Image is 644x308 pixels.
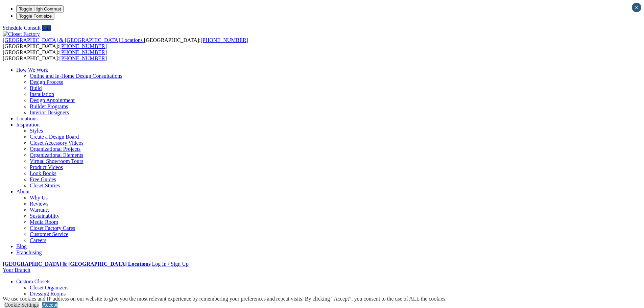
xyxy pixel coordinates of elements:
a: Installation [30,91,54,97]
a: Blog [16,243,27,249]
a: [GEOGRAPHIC_DATA] & [GEOGRAPHIC_DATA] Locations [3,37,144,43]
a: Create a Design Board [30,134,79,140]
a: Closet Accessory Videos [30,140,84,146]
a: Customer Service [30,231,68,237]
a: Design Process [30,79,63,85]
a: [PHONE_NUMBER] [59,55,107,61]
a: Look Books [30,170,56,176]
span: [GEOGRAPHIC_DATA]: [GEOGRAPHIC_DATA]: [3,37,248,49]
a: Cookie Settings [4,302,39,308]
a: Organizational Elements [30,152,83,158]
a: [GEOGRAPHIC_DATA] & [GEOGRAPHIC_DATA] Locations [3,261,150,267]
a: Online and In-Home Design Consultations [30,73,122,79]
a: Custom Closets [16,279,50,284]
span: Toggle High Contrast [19,6,61,11]
a: Closet Organizers [30,285,69,290]
a: Organizational Projects [30,146,80,152]
a: About [16,189,30,194]
span: [GEOGRAPHIC_DATA] & [GEOGRAPHIC_DATA] Locations [3,37,143,43]
button: Toggle Font size [16,13,54,20]
a: Why Us [30,195,48,200]
a: Closet Stories [30,183,60,188]
a: Product Videos [30,164,63,170]
a: Virtual Showroom Tours [30,158,84,164]
a: Reviews [30,201,48,207]
a: Free Guides [30,176,56,182]
a: Build [30,85,42,91]
a: [PHONE_NUMBER] [200,37,248,43]
a: Careers [30,237,46,243]
a: Styles [30,128,43,134]
a: [PHONE_NUMBER] [59,43,107,49]
a: Design Appointment [30,97,75,103]
img: Closet Factory [3,31,40,37]
a: Dressing Rooms [30,291,66,297]
a: Closet Factory Cares [30,225,75,231]
a: Log In / Sign Up [152,261,188,267]
button: Toggle High Contrast [16,5,64,13]
a: Interior Designers [30,110,69,115]
span: Toggle Font size [19,14,52,19]
a: Locations [16,116,38,121]
a: [PHONE_NUMBER] [59,49,107,55]
span: [GEOGRAPHIC_DATA]: [GEOGRAPHIC_DATA]: [3,49,107,61]
a: Schedule Consult [3,25,41,31]
a: Franchising [16,250,42,255]
a: Builder Programs [30,103,68,109]
a: Inspiration [16,122,40,127]
div: We use cookies and IP address on our website to give you the most relevant experience by remember... [3,296,447,302]
a: Call [42,25,51,31]
a: Your Branch [3,267,30,273]
a: Media Room [30,219,58,225]
button: Close [632,3,641,12]
a: Sustainability [30,213,59,219]
a: Warranty [30,207,50,213]
a: Accept [42,302,57,308]
a: How We Work [16,67,48,73]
